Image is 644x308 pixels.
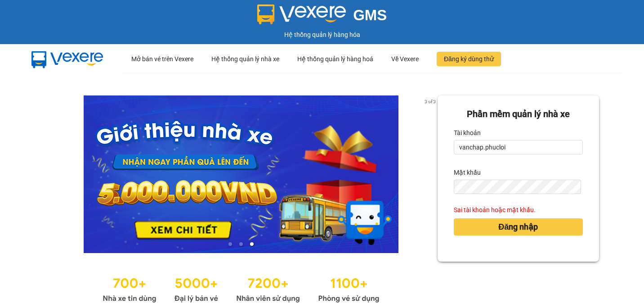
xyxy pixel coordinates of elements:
div: Mở bán vé trên Vexere [131,45,193,73]
div: Về Vexere [391,45,419,73]
li: slide item 2 [239,242,243,246]
label: Tài khoản [454,126,481,140]
button: Đăng nhập [454,218,583,236]
img: mbUUG5Q.png [22,44,112,74]
li: slide item 1 [228,242,232,246]
div: Hệ thống quản lý hàng hóa [2,30,642,40]
span: Đăng nhập [498,221,538,233]
label: Mật khẩu [454,165,481,180]
button: next slide / item [425,95,438,253]
div: Hệ thống quản lý hàng hoá [297,45,373,73]
button: previous slide / item [45,95,58,253]
li: slide item 3 [250,242,254,246]
img: Statistics.png [103,271,380,305]
p: 3 of 3 [422,95,438,107]
a: GMS [257,14,387,21]
span: Đăng ký dùng thử [444,54,494,64]
input: Mật khẩu [454,180,581,194]
span: GMS [353,7,387,23]
div: Sai tài khoản hoặc mật khẩu. [454,205,583,215]
div: Phần mềm quản lý nhà xe [454,107,583,121]
div: Hệ thống quản lý nhà xe [211,45,279,73]
input: Tài khoản [454,140,583,154]
button: Đăng ký dùng thử [437,52,501,66]
img: logo 2 [257,5,346,24]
